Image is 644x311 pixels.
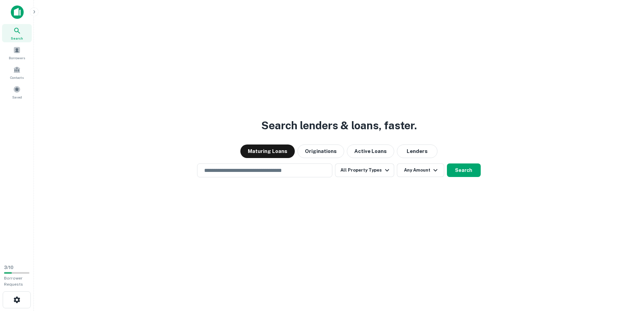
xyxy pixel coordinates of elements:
[2,24,32,42] a: Search
[2,83,32,101] a: Saved
[11,36,23,41] span: Search
[397,145,437,158] button: Lenders
[261,117,417,134] h3: Search lenders & loans, faster.
[2,63,32,82] a: Contacts
[4,276,23,287] span: Borrower Requests
[447,163,481,177] button: Search
[2,44,32,62] a: Borrowers
[11,5,24,19] img: capitalize-icon.png
[4,265,14,270] span: 3 / 10
[610,257,644,289] iframe: Chat Widget
[10,75,24,80] span: Contacts
[240,145,295,158] button: Maturing Loans
[9,55,25,61] span: Borrowers
[347,145,394,158] button: Active Loans
[12,94,22,100] span: Saved
[397,163,444,177] button: Any Amount
[335,163,394,177] button: All Property Types
[297,145,344,158] button: Originations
